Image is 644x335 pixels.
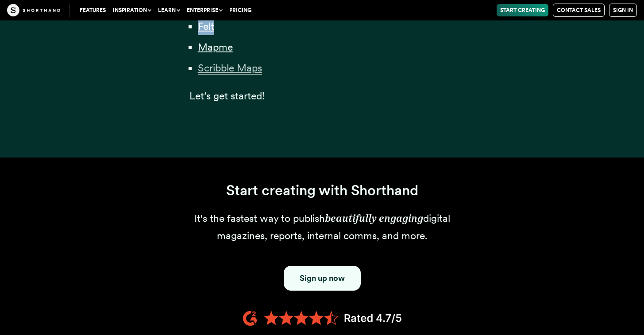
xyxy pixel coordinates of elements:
button: Enterprise [183,4,226,16]
a: Button to click through to Shorthand's signup section. [284,266,361,291]
span: It's the fastest way to publish digital magazines, reports, internal comms, and more. [194,212,450,242]
a: Features [76,4,109,16]
img: The Craft [7,4,60,16]
span: Start creating with Shorthand [226,181,418,199]
button: Inspiration [109,4,154,16]
span: Let’s get started! [189,90,265,102]
a: Scribble Maps [198,62,262,74]
a: Start Creating [497,4,548,16]
img: 4.7 orange stars lined up in a row with the text G2 rated 4.7/5 [243,308,402,328]
span: Scribble Maps [198,62,262,75]
a: Contact Sales [553,4,605,17]
a: Pricing [226,4,255,16]
a: Mapme [198,41,233,53]
a: Felt [198,20,214,32]
em: beautifully engaging [325,212,423,225]
button: Learn [154,4,183,16]
a: Sign in [609,4,637,17]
